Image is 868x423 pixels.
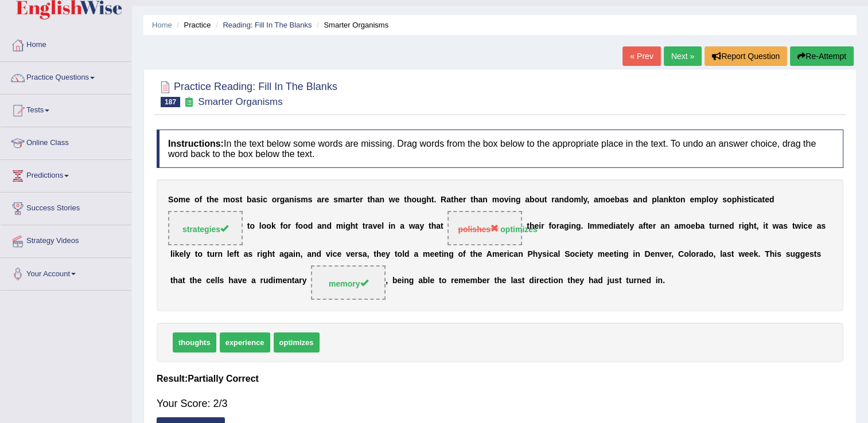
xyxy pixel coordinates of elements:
b: h [454,195,459,204]
a: Next » [664,46,702,66]
a: « Prev [622,46,660,66]
b: f [200,195,203,204]
b: b [247,195,252,204]
b: n [665,222,670,231]
b: t [792,222,795,231]
b: f [233,249,236,258]
b: i [442,249,444,258]
b: i [260,249,262,258]
b: a [317,222,322,231]
b: e [381,249,386,258]
b: a [700,222,704,231]
b: b [695,222,700,231]
b: a [375,195,380,204]
b: t [404,195,407,204]
b: y [714,195,718,204]
b: a [446,195,451,204]
a: Predictions [1,160,131,189]
b: S [168,195,173,204]
b: c [803,222,808,231]
b: . [434,195,436,204]
a: Reading: Fill In The Blanks [223,21,312,29]
b: r [551,195,554,204]
b: t [353,195,356,204]
b: e [725,222,729,231]
b: f [295,222,298,231]
b: o [303,222,308,231]
span: strategies [182,225,228,234]
b: n [663,195,668,204]
b: m [178,195,185,204]
b: v [346,249,351,258]
b: t [620,222,623,231]
b: n [720,222,725,231]
h2: Practice Reading: Fill In The Blanks [157,79,337,107]
b: y [386,249,390,258]
b: a [400,222,404,231]
b: e [351,249,355,258]
b: o [194,195,200,204]
b: h [209,195,215,204]
b: r [360,195,363,204]
b: h [426,195,431,204]
li: Practice [174,19,211,30]
b: y [186,249,190,258]
span: polishes [458,225,499,234]
b: d [729,222,734,231]
b: l [706,195,709,204]
b: o [499,195,504,204]
b: l [184,249,186,258]
b: t [236,249,239,258]
b: o [298,222,303,231]
b: o [398,249,403,258]
b: a [345,195,349,204]
b: m [694,195,701,204]
b: a [817,222,822,231]
b: n [295,249,301,258]
b: k [668,195,673,204]
b: a [368,222,373,231]
b: a [415,222,420,231]
a: Your Account [1,258,131,287]
b: t [765,222,768,231]
b: a [616,222,620,231]
a: Home [152,21,172,29]
b: , [756,222,758,231]
b: o [569,195,574,204]
b: r [215,249,217,258]
small: Exam occurring question [183,97,195,108]
b: l [657,195,659,204]
b: e [179,249,184,258]
b: t [429,222,431,231]
b: h [530,222,535,231]
b: w [389,195,395,204]
b: g [422,195,427,204]
b: n [482,195,488,204]
b: e [690,195,694,204]
b: r [653,222,656,231]
b: e [458,195,463,204]
b: i [763,222,765,231]
b: g [516,195,521,204]
b: I [587,222,590,231]
b: c [263,195,267,204]
b: a [525,195,530,204]
b: , [301,249,303,258]
b: a [620,195,624,204]
b: a [436,222,441,231]
b: s [783,222,788,231]
b: v [504,195,509,204]
b: a [252,195,256,204]
b: f [548,222,551,231]
b: p [702,195,707,204]
b: a [414,249,418,258]
b: , [587,195,589,204]
b: i [260,195,263,204]
b: a [285,195,289,204]
b: o [283,222,288,231]
b: s [821,222,826,231]
b: c [333,249,337,258]
b: r [463,195,466,204]
b: , [367,249,369,258]
b: o [535,195,540,204]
